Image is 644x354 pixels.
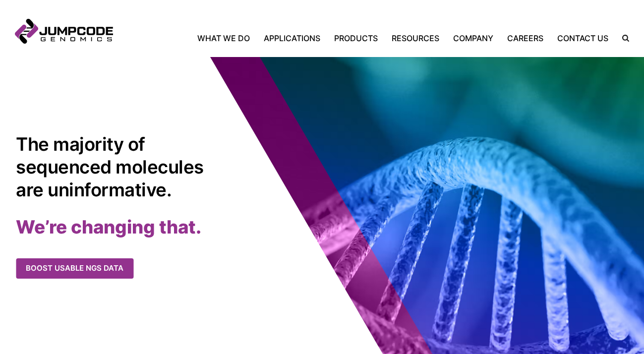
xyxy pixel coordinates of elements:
label: Search the site. [615,35,629,42]
a: Products [327,32,385,44]
h2: We’re changing that. [16,216,338,238]
a: What We Do [197,32,257,44]
a: Contact Us [550,32,615,44]
a: Careers [500,32,550,44]
nav: Primary Navigation [113,32,615,44]
a: Applications [257,32,327,44]
a: Resources [385,32,446,44]
a: Company [446,32,500,44]
a: Boost usable NGS data [16,258,133,279]
h1: The majority of sequenced molecules are uninformative. [16,133,227,201]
